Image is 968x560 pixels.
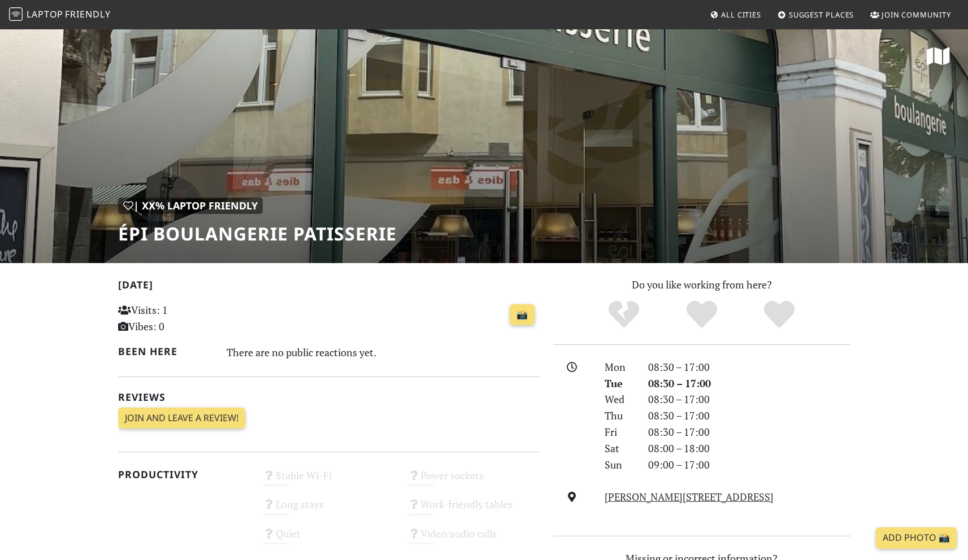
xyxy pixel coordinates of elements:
p: Visits: 1 Vibes: 0 [118,302,250,335]
div: | XX% Laptop Friendly [118,198,263,214]
div: Sun [598,457,641,473]
a: Suggest Places [773,5,859,25]
p: Do you like working from here? [553,277,850,293]
div: 08:30 – 17:00 [641,408,857,424]
h2: [DATE] [118,279,540,295]
a: LaptopFriendly LaptopFriendly [9,5,111,25]
div: Definitely! [740,299,818,330]
div: Work-friendly tables [401,495,546,524]
div: Thu [598,408,641,424]
div: 08:30 – 17:00 [641,359,857,375]
span: All Cities [721,10,761,20]
div: Stable Wi-Fi [256,466,401,495]
div: Sat [598,440,641,457]
div: Wed [598,391,641,408]
h2: Productivity [118,469,250,480]
a: [PERSON_NAME][STREET_ADDRESS] [605,490,774,504]
span: Friendly [65,8,110,20]
div: 08:30 – 17:00 [641,424,857,440]
span: Laptop [27,8,63,20]
span: Join Community [882,10,951,20]
div: Power sockets [401,466,546,495]
div: Quiet [256,524,401,553]
div: There are no public reactions yet. [227,343,540,361]
span: Suggest Places [789,10,854,20]
div: No [585,299,663,330]
a: 📸 [510,304,535,326]
h2: Been here [118,345,214,357]
div: 08:30 – 17:00 [641,375,857,392]
div: Long stays [256,495,401,524]
a: Join and leave a review! [118,408,245,429]
div: Tue [598,375,641,392]
div: Yes [663,299,741,330]
div: Video/audio calls [401,524,546,553]
div: Fri [598,424,641,440]
img: LaptopFriendly [9,7,23,21]
div: 08:00 – 18:00 [641,440,857,457]
h1: épi boulangerie patisserie [118,223,397,244]
h2: Reviews [118,391,540,403]
div: 08:30 – 17:00 [641,391,857,408]
div: Mon [598,359,641,375]
a: All Cities [705,5,766,25]
a: Add Photo 📸 [876,527,957,549]
div: 09:00 – 17:00 [641,457,857,473]
a: Join Community [866,5,956,25]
